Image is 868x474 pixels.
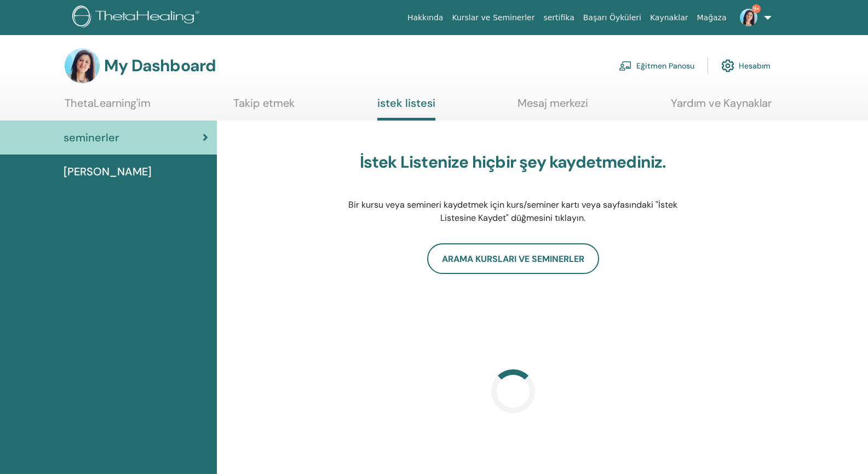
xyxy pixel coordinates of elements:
[65,96,151,118] a: ThetaLearning'im
[64,129,119,146] span: seminerler
[619,54,694,78] a: Eğitmen Panosu
[518,96,588,118] a: Mesaj merkezi
[692,8,731,28] a: Mağaza
[740,9,757,26] img: default.jpg
[65,48,100,83] img: default.jpg
[64,163,152,180] span: [PERSON_NAME]
[646,8,693,28] a: Kaynaklar
[671,96,772,118] a: Yardım ve Kaynaklar
[447,8,539,28] a: Kurslar ve Seminerler
[341,198,686,225] p: Bir kursu veya semineri kaydetmek için kurs/seminer kartı veya sayfasındaki "İstek Listesine Kayd...
[72,5,203,30] img: logo.png
[721,56,734,75] img: cog.svg
[233,96,295,118] a: Takip etmek
[721,54,771,78] a: Hesabım
[539,8,578,28] a: sertifika
[403,8,448,28] a: Hakkında
[752,4,761,13] span: 9+
[427,243,599,274] a: Arama Kursları ve Seminerler
[579,8,646,28] a: Başarı Öyküleri
[377,96,435,121] a: istek listesi
[104,56,216,76] h3: My Dashboard
[619,61,632,71] img: chalkboard-teacher.svg
[341,152,686,172] h3: İstek Listenize hiçbir şey kaydetmediniz.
